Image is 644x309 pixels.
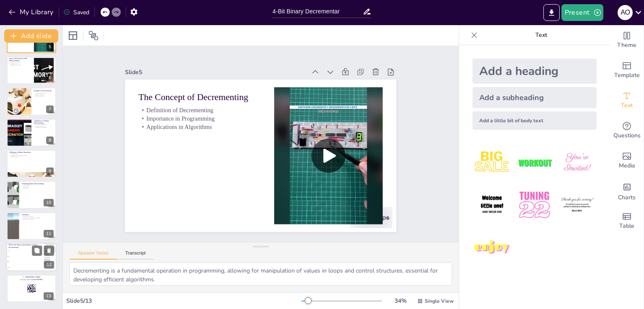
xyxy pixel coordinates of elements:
[34,90,54,92] p: Example of Decrementing
[610,55,644,85] div: Add ready made slides
[34,94,54,95] p: Binary to Decimal
[161,59,276,117] p: Definition of Decrementing
[46,136,54,144] div: 8
[166,46,283,107] p: The Concept of Decrementing
[481,25,602,45] p: Text
[9,244,42,249] p: What is the binary representation of 3 after decrementing?
[46,74,54,82] div: 6
[610,206,644,236] div: Add a table
[70,263,452,286] textarea: Decrementing is a fundamental operation in programming, allowing for manipulation of values in lo...
[70,250,117,260] button: Speaker Notes
[66,29,80,42] div: Layout
[88,31,99,41] span: Position
[7,275,56,302] div: 13
[8,250,44,252] span: 0010
[34,126,54,128] p: Importance in Algorithms
[619,161,635,170] span: Media
[4,29,58,43] button: Add slide
[558,185,597,224] img: 6.jpeg
[21,214,54,216] p: Conclusion
[9,153,54,154] p: Underflow Errors
[9,154,54,156] p: Importance of Understanding Limits
[515,143,554,182] img: 2.jpeg
[34,125,54,127] p: Impact on Technology
[34,120,54,124] p: Applications of Binary Decrementing
[34,124,54,125] p: Real-World Applications
[21,185,54,187] p: Truth Tables
[7,181,56,209] div: 10
[21,182,54,185] p: Visualizing Binary Decrementing
[558,143,597,182] img: 3.jpeg
[543,4,560,21] button: Export to PowerPoint
[613,131,641,140] span: Questions
[21,219,54,220] p: Relevance to Technology
[34,95,54,97] p: Practical Application
[619,221,634,231] span: Table
[21,184,54,186] p: Use of Visual Aids
[32,246,42,256] button: Duplicate Slide
[473,111,597,130] div: Add a little bit of body text
[9,57,31,62] p: Steps to Decrement a 4-Bit Binary Number
[610,85,644,116] div: Add text boxes
[8,256,44,257] span: 0011
[515,185,554,224] img: 5.jpeg
[21,217,54,219] p: Contribution to Software Development
[390,297,410,305] div: 34 %
[9,64,31,66] p: Importance of Accuracy
[44,199,54,206] div: 10
[473,228,512,267] img: 7.jpeg
[7,212,56,240] div: 11
[9,276,54,278] p: Go to
[610,146,644,176] div: Add images, graphics, shapes or video
[610,116,644,146] div: Get real-time input from your audience
[46,43,54,51] div: 5
[44,246,54,256] button: Delete Slide
[8,267,44,268] span: 0000
[7,119,56,147] div: 8
[9,151,54,154] p: Challenges in Binary Operations
[473,59,597,84] div: Add a heading
[21,187,54,189] p: Binary Trees
[21,215,54,217] p: Importance of Mastery
[6,243,57,271] div: 12
[6,5,57,19] button: My Library
[117,250,154,260] button: Transcript
[618,193,636,202] span: Charts
[561,4,603,21] button: Present
[425,298,454,304] span: Single View
[273,5,363,18] input: Insert title
[8,262,44,263] span: 0001
[9,278,54,281] p: and login with code
[610,25,644,55] div: Change the overall theme
[610,176,644,206] div: Add charts and graphs
[614,71,640,80] span: Template
[26,276,40,278] strong: [DOMAIN_NAME]
[7,150,56,178] div: 9
[44,292,54,300] div: 13
[158,67,273,125] p: Importance in Programming
[46,106,54,113] div: 7
[44,261,54,269] div: 12
[617,41,636,50] span: Theme
[9,61,31,63] p: Step-by-Step Process
[7,57,56,84] div: 6
[621,101,633,110] span: Text
[44,230,54,237] div: 11
[46,167,54,175] div: 9
[618,5,633,20] div: A O
[9,63,31,64] p: Rightmost Bit
[155,75,270,132] p: Applications in Algorithms
[473,185,512,224] img: 4.jpeg
[618,4,633,21] button: A O
[66,297,301,305] div: Slide 5 / 13
[164,20,333,100] div: Slide 5
[63,8,89,16] div: Saved
[473,87,597,108] div: Add a subheading
[9,156,54,158] p: Error Prevention
[7,88,56,115] div: 7
[473,143,512,182] img: 1.jpeg
[34,93,54,94] p: Example Demonstration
